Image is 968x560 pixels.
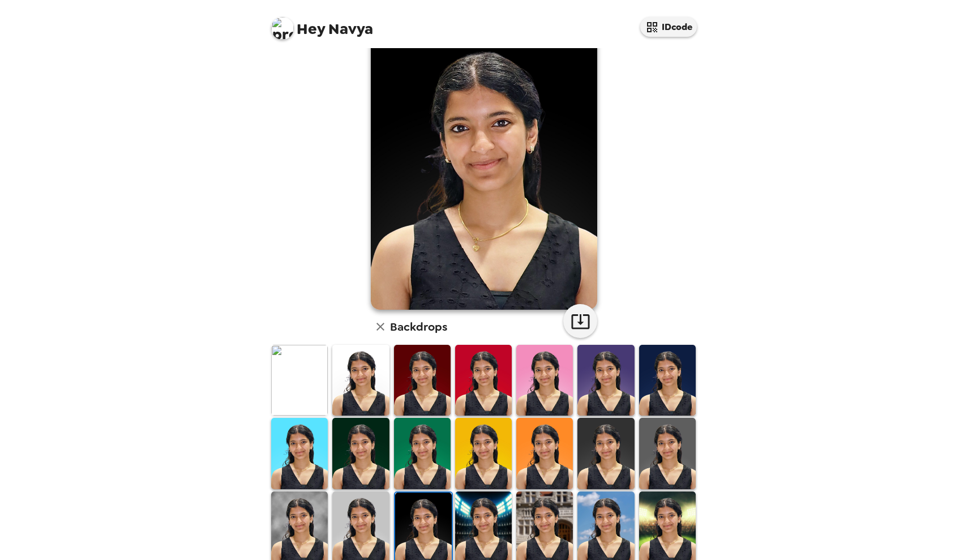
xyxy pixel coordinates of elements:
h6: Backdrops [390,318,447,336]
button: IDcode [640,17,697,37]
img: profile pic [271,17,294,40]
span: Navya [271,11,373,37]
img: Original [271,345,328,416]
img: user [371,27,597,310]
span: Hey [297,19,325,39]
